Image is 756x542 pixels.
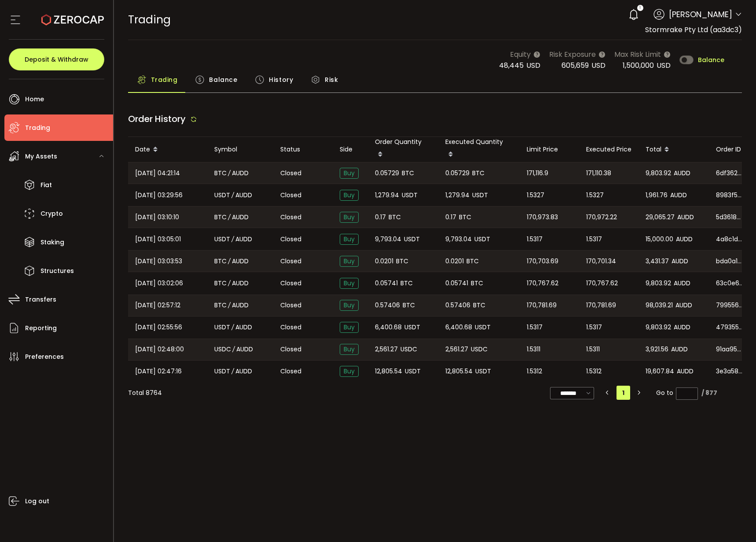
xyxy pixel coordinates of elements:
div: Limit Price [520,144,579,155]
span: USDC [400,344,417,354]
span: AUDD [674,278,690,288]
em: / [228,212,231,222]
span: Trading [151,71,178,88]
span: Balance [209,71,237,88]
span: Closed [280,169,301,178]
em: / [231,234,234,244]
span: Transfers [25,293,56,306]
span: AUDD [671,344,688,354]
span: 19,607.84 [646,366,674,376]
span: AUDD [235,322,252,332]
span: USDT [474,234,490,244]
div: Executed Quantity [438,137,520,162]
span: 170,767.62 [527,278,558,288]
span: 6,400.68 [375,322,402,332]
span: AUDD [232,256,249,266]
span: BTC [400,278,413,288]
span: AUDD [675,300,692,310]
span: BTC [214,212,227,222]
span: USDT [404,322,420,332]
span: [DATE] 03:03:53 [135,256,182,266]
span: 1.5312 [527,366,542,376]
span: AUDD [235,190,252,200]
em: / [231,322,234,332]
span: 9,793.04 [445,234,472,244]
span: Closed [280,345,301,354]
span: Risk Exposure [549,49,596,60]
span: 9,803.92 [646,168,671,178]
div: Date [128,142,207,157]
span: Deposit & Withdraw [25,56,88,63]
div: Total [639,142,709,157]
span: 1.5317 [527,234,543,244]
span: 1.5311 [527,344,540,354]
span: Closed [280,279,301,288]
em: / [231,366,234,376]
span: BTC [396,256,408,266]
span: 0.05741 [445,278,468,288]
span: 0.57406 [445,300,470,310]
span: Equity [510,49,531,60]
span: 170,781.69 [527,300,557,310]
span: 2,561.27 [445,344,468,354]
span: Buy [340,256,359,267]
span: AUDD [672,256,688,266]
span: 0.57406 [375,300,400,310]
span: [DATE] 02:55:56 [135,322,182,332]
span: AUDD [677,212,694,222]
span: BTC [472,168,484,178]
em: / [228,168,231,178]
span: AUDD [674,322,690,332]
span: Closed [280,367,301,376]
em: / [232,344,235,354]
div: Status [273,144,333,155]
span: USDT [214,234,230,244]
div: Side [333,144,368,155]
span: [DATE] 02:47:16 [135,366,182,376]
span: 3e3a580d-2299-4cb7-b574-34517031f643 [716,367,744,376]
span: AUDD [232,300,249,310]
span: 1,279.94 [445,190,470,200]
span: BTC [214,256,227,266]
span: My Assets [25,150,57,163]
span: 0.0201 [445,256,464,266]
span: 170,781.69 [586,300,616,310]
span: 1,279.94 [375,190,399,200]
span: USDT [214,322,230,332]
span: 0.05729 [375,168,399,178]
span: USDT [404,234,420,244]
span: USDT [214,190,230,200]
span: 1.5317 [586,234,602,244]
span: Buy [340,190,359,201]
span: 0.05741 [375,278,398,288]
span: [DATE] 02:48:00 [135,344,184,354]
span: 5d3618eb-613d-4a22-9d75-c579b51310a0 [716,213,744,222]
li: 1 [617,386,630,400]
span: BTC [403,300,415,310]
span: 9,803.92 [646,278,671,288]
span: 6df362dc-b9da-47a7-bddc-f25bc6a04a49 [716,169,744,178]
span: 170,972.22 [586,212,617,222]
span: Home [25,93,44,106]
span: 1 [639,5,641,11]
span: 1.5317 [586,322,602,332]
span: BTC [214,300,227,310]
span: 4a8c1d33-15d5-420b-8b91-e5156785e25f [716,235,744,244]
span: [DATE] 03:02:06 [135,278,183,288]
span: Reporting [25,322,57,335]
span: 170,767.62 [586,278,618,288]
span: USDT [472,190,488,200]
div: Total 8764 [128,388,162,398]
span: 1.5327 [586,190,604,200]
span: [DATE] 02:57:12 [135,300,180,310]
span: 171,116.9 [527,168,548,178]
span: AUDD [677,366,694,376]
span: Fiat [40,179,52,192]
span: 6,400.68 [445,322,472,332]
span: Balance [698,57,724,63]
span: USDT [214,366,230,376]
span: Trading [25,122,50,134]
span: Buy [340,366,359,377]
span: Order History [128,113,186,125]
span: BTC [214,278,227,288]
